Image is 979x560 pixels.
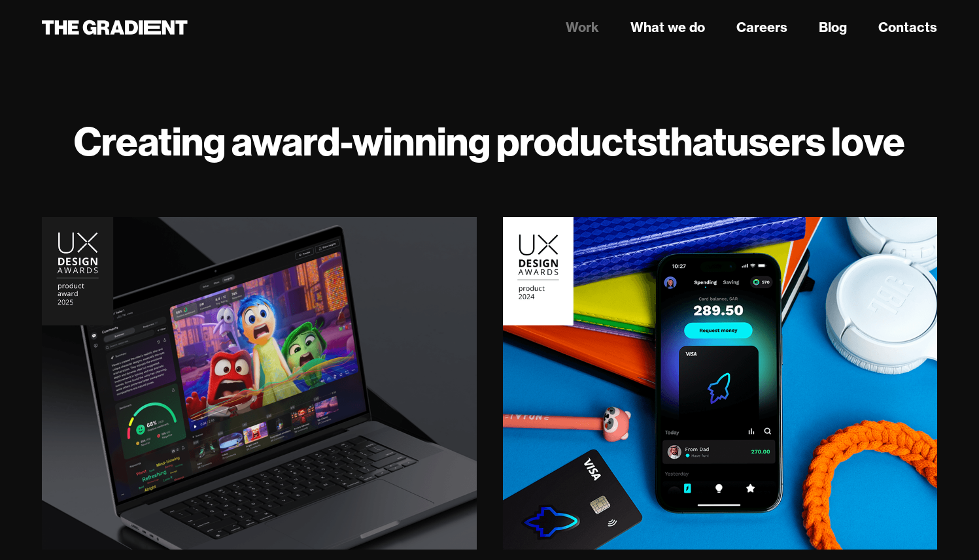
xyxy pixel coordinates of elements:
a: Blog [819,18,847,37]
strong: that [657,116,727,166]
a: Work [566,18,599,37]
a: Careers [736,18,787,37]
h1: Creating award-winning products users love [42,118,937,165]
a: Contacts [878,18,937,37]
a: What we do [630,18,705,37]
